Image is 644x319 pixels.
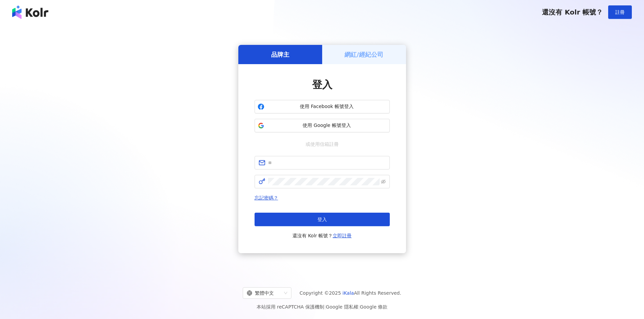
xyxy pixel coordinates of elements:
[292,232,352,240] span: 還沒有 Kolr 帳號？
[342,290,354,296] a: iKala
[255,100,390,113] button: 使用 Facebook 帳號登入
[301,140,343,148] span: 或使用信箱註冊
[267,103,387,110] span: 使用 Facebook 帳號登入
[542,8,603,16] span: 還沒有 Kolr 帳號？
[358,304,360,310] span: |
[312,79,332,90] span: 登入
[360,304,387,310] a: Google 條款
[255,119,390,132] button: 使用 Google 帳號登入
[317,217,327,222] span: 登入
[255,213,390,226] button: 登入
[271,50,289,59] h5: 品牌主
[333,233,352,238] a: 立即註冊
[257,303,387,311] span: 本站採用 reCAPTCHA 保護機制
[608,5,632,19] button: 註冊
[267,122,387,129] span: 使用 Google 帳號登入
[255,195,278,201] a: 忘記密碼？
[381,179,386,184] span: eye-invisible
[12,5,48,19] img: logo
[247,288,281,298] div: 繁體中文
[615,9,625,15] span: 註冊
[326,304,358,310] a: Google 隱私權
[344,50,383,59] h5: 網紅/經紀公司
[300,289,401,297] span: Copyright © 2025 All Rights Reserved.
[324,304,326,310] span: |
